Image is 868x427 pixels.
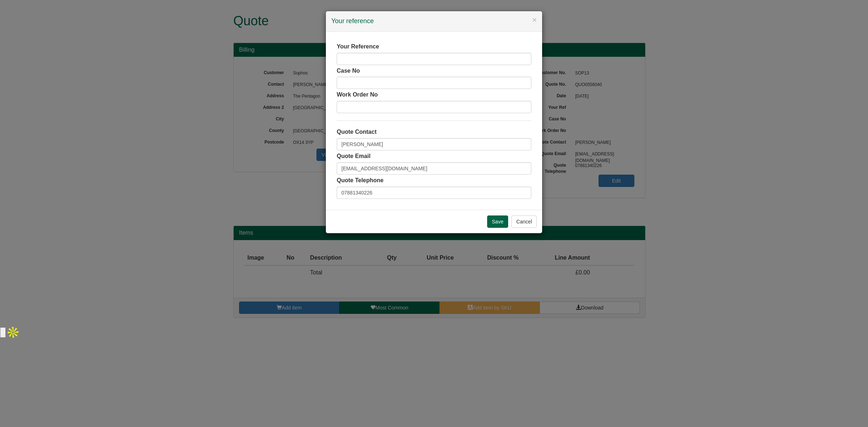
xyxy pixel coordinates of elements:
[532,16,537,24] button: ×
[337,43,379,51] label: Your Reference
[487,215,508,228] input: Save
[337,128,376,136] label: Quote Contact
[337,152,370,161] label: Quote Email
[337,67,360,75] label: Case No
[511,215,537,228] button: Cancel
[337,91,378,99] label: Work Order No
[337,176,383,185] label: Quote Telephone
[331,17,537,26] h4: Your reference
[6,325,20,340] img: Apollo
